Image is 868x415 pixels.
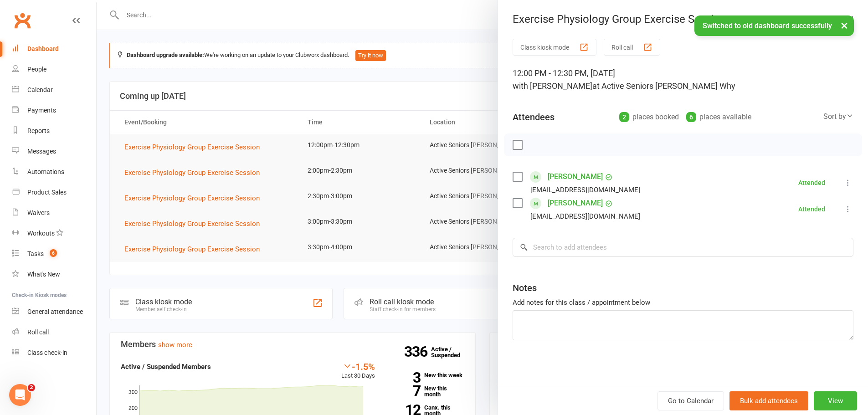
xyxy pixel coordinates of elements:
div: [EMAIL_ADDRESS][DOMAIN_NAME] [530,210,640,222]
button: Roll call [604,39,660,56]
div: Attended [798,206,825,212]
a: What's New [12,264,96,285]
span: at Active Seniors [PERSON_NAME] Why [592,81,735,91]
a: Messages [12,141,96,162]
iframe: Intercom live chat [9,384,31,406]
div: Dashboard [27,45,59,52]
input: Search to add attendees [513,238,853,257]
button: Bulk add attendees [729,391,808,410]
div: Product Sales [27,189,67,196]
div: Tasks [27,250,44,257]
span: 2 [28,384,35,391]
a: [PERSON_NAME] [548,196,603,210]
div: Workouts [27,230,55,237]
a: Waivers [12,203,96,223]
div: Attended [798,179,825,186]
div: [EMAIL_ADDRESS][DOMAIN_NAME] [530,184,640,196]
div: Calendar [27,86,53,93]
div: Add notes for this class / appointment below [513,297,853,308]
button: Class kiosk mode [513,39,596,56]
div: Exercise Physiology Group Exercise Session [498,13,868,26]
a: Product Sales [12,182,96,203]
span: with [PERSON_NAME] [513,81,592,91]
a: Automations [12,162,96,182]
span: 6 [50,249,57,257]
div: General attendance [27,308,83,315]
div: Switched to old dashboard successfully [694,15,854,36]
button: View [814,391,857,410]
div: 2 [619,112,629,122]
a: Class kiosk mode [12,343,96,363]
div: Waivers [27,209,50,216]
a: Workouts [12,223,96,244]
div: What's New [27,271,60,278]
a: Reports [12,121,96,141]
a: Calendar [12,80,96,100]
div: Messages [27,148,56,155]
div: Roll call [27,328,49,336]
div: People [27,66,46,73]
div: Class check-in [27,349,67,356]
a: People [12,59,96,80]
a: Payments [12,100,96,121]
div: places available [686,111,751,123]
div: Payments [27,107,56,114]
a: Go to Calendar [657,391,724,410]
a: Roll call [12,322,96,343]
div: Reports [27,127,50,134]
a: Clubworx [11,9,34,32]
div: Sort by [823,111,853,123]
div: places booked [619,111,679,123]
a: Tasks 6 [12,244,96,264]
div: 12:00 PM - 12:30 PM, [DATE] [513,67,853,92]
a: [PERSON_NAME] [548,169,603,184]
div: Automations [27,168,64,175]
div: 6 [686,112,696,122]
div: Attendees [513,111,555,123]
a: Dashboard [12,39,96,59]
div: Notes [513,282,537,294]
a: General attendance kiosk mode [12,302,96,322]
button: × [836,15,853,35]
